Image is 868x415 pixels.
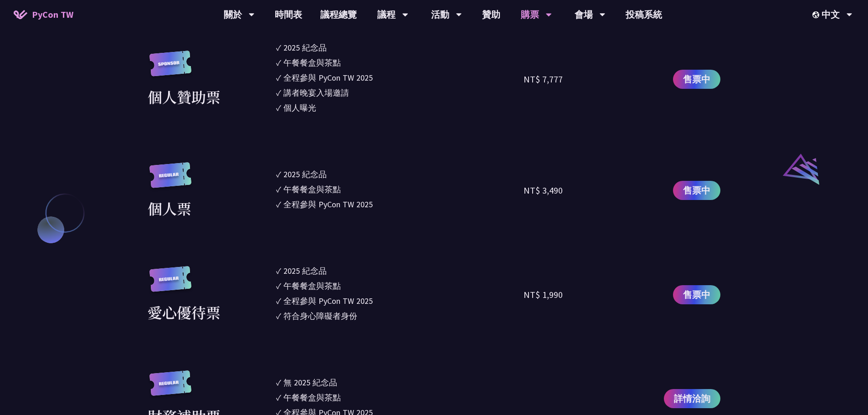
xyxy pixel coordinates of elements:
[32,8,73,21] span: PyCon TW
[524,72,563,86] div: NT$ 7,777
[148,197,191,219] div: 個人票
[283,391,341,404] div: 午餐餐盒與茶點
[283,376,337,389] div: 無 2025 紀念品
[283,56,341,69] div: 午餐餐盒與茶點
[276,198,524,210] li: ✓
[683,184,710,197] span: 售票中
[524,288,563,302] div: NT$ 1,990
[276,265,524,277] li: ✓
[276,72,524,84] li: ✓
[283,41,327,54] div: 2025 紀念品
[276,280,524,292] li: ✓
[524,184,563,197] div: NT$ 3,490
[673,181,720,200] a: 售票中
[276,56,524,69] li: ✓
[148,51,193,86] img: sponsor.43e6a3a.svg
[283,87,349,99] div: 講者晚宴入場邀請
[283,102,316,114] div: 個人曝光
[148,162,193,197] img: regular.8f272d9.svg
[283,310,357,322] div: 符合身心障礙者身份
[674,392,710,405] span: 詳情洽詢
[683,72,710,86] span: 售票中
[276,41,524,54] li: ✓
[283,280,341,292] div: 午餐餐盒與茶點
[283,72,373,84] div: 全程參與 PyCon TW 2025
[276,295,524,307] li: ✓
[276,87,524,99] li: ✓
[673,70,720,89] a: 售票中
[283,168,327,180] div: 2025 紀念品
[283,183,341,195] div: 午餐餐盒與茶點
[673,285,720,304] a: 售票中
[148,301,221,323] div: 愛心優待票
[283,265,327,277] div: 2025 紀念品
[276,183,524,195] li: ✓
[276,391,524,404] li: ✓
[283,198,373,210] div: 全程參與 PyCon TW 2025
[812,11,822,18] img: Locale Icon
[276,168,524,180] li: ✓
[283,295,373,307] div: 全程參與 PyCon TW 2025
[148,266,193,301] img: regular.8f272d9.svg
[276,376,524,389] li: ✓
[276,310,524,322] li: ✓
[276,102,524,114] li: ✓
[664,389,720,408] a: 詳情洽詢
[5,3,82,26] a: PyCon TW
[14,10,27,19] img: Home icon of PyCon TW 2025
[148,86,221,108] div: 個人贊助票
[148,370,193,405] img: regular.8f272d9.svg
[683,288,710,302] span: 售票中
